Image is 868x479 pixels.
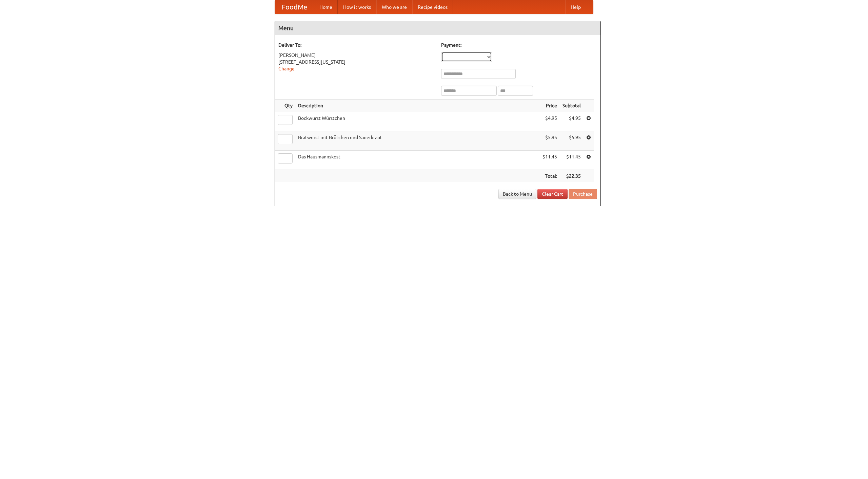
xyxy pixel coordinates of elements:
[560,151,584,170] td: $11.45
[275,0,314,14] a: FoodMe
[278,59,434,65] div: [STREET_ADDRESS][US_STATE]
[278,66,295,71] a: Change
[338,0,376,14] a: How it works
[412,0,453,14] a: Recipe videos
[569,189,597,199] button: Purchase
[540,170,560,182] th: Total:
[278,52,434,59] div: [PERSON_NAME]
[295,112,540,131] td: Bockwurst Würstchen
[540,100,560,112] th: Price
[540,131,560,151] td: $5.95
[560,131,584,151] td: $5.95
[540,151,560,170] td: $11.45
[565,0,586,14] a: Help
[498,189,536,199] a: Back to Menu
[275,100,295,112] th: Qty
[295,100,540,112] th: Description
[278,42,434,48] h5: Deliver To:
[560,112,584,131] td: $4.95
[275,21,600,35] h4: Menu
[560,100,584,112] th: Subtotal
[295,131,540,151] td: Bratwurst mit Brötchen und Sauerkraut
[376,0,412,14] a: Who we are
[441,42,597,48] h5: Payment:
[314,0,338,14] a: Home
[537,189,568,199] a: Clear Cart
[540,112,560,131] td: $4.95
[295,151,540,170] td: Das Hausmannskost
[560,170,584,182] th: $22.35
